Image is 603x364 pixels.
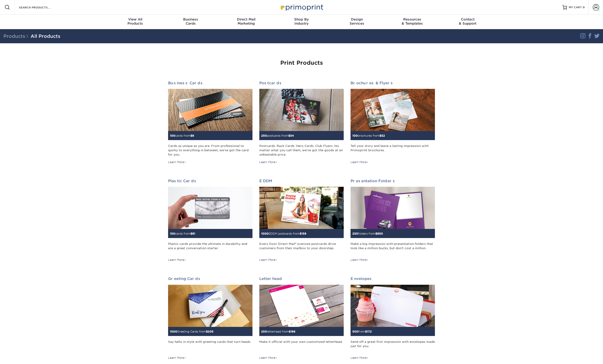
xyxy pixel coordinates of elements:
a: All Products [31,33,60,39]
div: Services [329,17,385,26]
span: 172 [367,330,372,333]
span: Design [329,17,385,21]
span: $ [206,330,208,333]
span: 100 [352,134,358,137]
span: Contact [440,17,495,21]
small: brochures from [352,134,385,137]
div: Products [108,17,163,26]
span: 850 [377,232,383,235]
span: Direct Mail [218,17,274,21]
img: Postcards [259,89,344,131]
a: Envelopes 500from$172 Send off a great first impression with envelopes made just for you. Learn More [351,277,435,360]
a: Brochures & Flyers 100brochures from$52 Tell your story and leave a lasting impression with Primo... [351,81,435,164]
small: cards from [170,232,195,235]
span: 250 [352,232,358,235]
img: Envelopes [351,285,435,327]
span: 8 [192,134,194,137]
a: View AllProducts [108,15,163,29]
div: Make a big impression with presentation folders that look like a million bucks, but don't cost a ... [351,242,435,255]
div: Say hello in style with greeting cards that turn heads. [168,340,252,353]
a: EDDM 1000EDDM postcards from$158 Every Door Direct Mail® oversize postcards drive customers from ... [259,179,344,262]
span: Products [3,33,31,39]
div: Learn More [351,258,369,262]
input: SEARCH PRODUCTS..... [18,5,63,10]
img: Plastic Cards [168,187,252,229]
small: Greeting Cards from [170,330,213,333]
div: Learn More [259,356,277,360]
div: Learn More [168,356,186,360]
img: Letterhead [259,285,344,327]
span: 1000 [170,330,177,333]
small: letterhead from [261,330,295,333]
a: DesignServices [329,15,385,29]
div: Learn More [351,160,369,164]
iframe: Google Customer Reviews [1,350,39,362]
span: 100 [170,232,175,235]
a: Letterhead 250letterhead from$186 Make it official with your own customized letterhead. Learn More [259,277,344,360]
h2: Postcards [259,81,344,85]
div: Learn More [168,160,186,164]
span: Resources [385,17,440,21]
span: $ [190,134,192,137]
span: $ [379,134,381,137]
h2: Letterhead [259,277,344,281]
small: EDDM postcards from [261,232,306,235]
a: Contact& Support [440,15,495,29]
div: Cards as unique as you are. From professional to quirky to everything in between, we've got the c... [168,144,252,157]
div: Every Door Direct Mail® oversize postcards drive customers from their mailbox to your doorstep. [259,242,344,255]
span: 81 [192,232,195,235]
h1: Print Products [168,60,435,66]
img: EDDM [259,187,344,229]
span: 500 [352,330,358,333]
a: Shop ByIndustry [274,15,329,29]
span: 250 [261,330,267,333]
small: postcards from [261,134,294,137]
span: Shop By [274,17,329,21]
div: Make it official with your own customized letterhead. [259,340,344,353]
span: 100 [170,134,175,137]
a: Plastic Cards 100cards from$81 Plastic cards provide the ultimate in durability and are a great c... [168,179,252,262]
h2: Envelopes [351,277,435,281]
img: Brochures & Flyers [351,89,435,131]
div: Learn More [259,160,277,164]
span: 158 [301,232,306,235]
div: Learn More [168,258,186,262]
span: View All [108,17,163,21]
span: $ [288,134,290,137]
span: $ [375,232,377,235]
a: Business Cards 100cards from$8 Cards as unique as you are. From professional to quirky to everyth... [168,81,252,164]
span: $ [190,232,192,235]
span: 250 [261,134,267,137]
a: BusinessCards [163,15,218,29]
span: 54 [290,134,294,137]
span: 205 [208,330,213,333]
span: Business [163,17,218,21]
h2: EDDM [259,179,344,183]
h2: Presentation Folders [351,179,435,183]
div: Send off a great first impression with envelopes made just for you. [351,340,435,353]
img: Greeting Cards [168,285,252,327]
small: from [352,330,372,333]
div: Learn More [351,356,369,360]
a: Presentation Folders 250folders from$850 Make a big impression with presentation folders that loo... [351,179,435,262]
div: Plastic cards provide the ultimate in durability and are a great conversation starter. [168,242,252,255]
h2: Plastic Cards [168,179,252,183]
small: cards from [170,134,194,137]
div: Cards [163,17,218,26]
div: Postcards. Rack Cards. Hero Cards. Club Flyers. No matter what you call them, we've got the goods... [259,144,344,157]
h2: Greeting Cards [168,277,252,281]
a: Greeting Cards 1000Greeting Cards from$205 Say hello in style with greeting cards that turn heads... [168,277,252,360]
span: MY CART [569,5,582,9]
div: Industry [274,17,329,26]
div: Learn More [259,258,277,262]
img: Primoprint [279,2,324,12]
h2: Business Cards [168,81,252,85]
img: Business Cards [168,89,252,131]
span: 1000 [261,232,268,235]
span: 52 [381,134,385,137]
div: Tell your story and leave a lasting impression with Primoprint brochures. [351,144,435,157]
h2: Brochures & Flyers [351,81,435,85]
div: Marketing [218,17,274,26]
span: $ [300,232,301,235]
small: folders from [352,232,383,235]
